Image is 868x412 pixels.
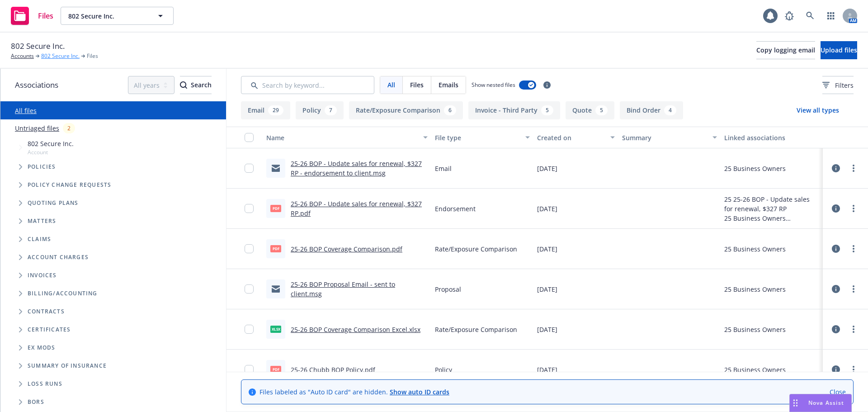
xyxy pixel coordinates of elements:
a: more [848,203,859,214]
button: 802 Secure Inc. [61,7,174,25]
span: xlsx [270,326,281,332]
button: Filters [822,76,854,94]
a: Accounts [11,52,34,60]
div: Drag to move [790,394,801,412]
input: Toggle Row Selected [245,325,254,334]
span: All [387,80,395,90]
a: more [848,364,859,375]
span: Associations [15,79,58,91]
div: Tree Example [0,137,226,284]
span: 802 Secure Inc. [68,11,146,21]
input: Toggle Row Selected [245,204,254,213]
div: 25 25-26 BOP - Update sales for renewal, $327 RP [724,194,819,213]
button: File type [431,127,533,148]
span: Filters [822,81,854,90]
span: Rate/Exposure Comparison [435,325,517,334]
a: Show auto ID cards [390,388,449,396]
button: Email [241,101,290,119]
button: Created on [533,127,618,148]
div: 25 Business Owners [724,365,786,374]
a: 25-26 BOP - Update sales for renewal, $327 RP.pdf [291,199,422,218]
span: Billing/Accounting [28,291,98,296]
span: Show nested files [472,81,515,89]
span: [DATE] [537,164,557,173]
span: Files [38,12,53,19]
span: [DATE] [537,284,557,294]
a: more [848,163,859,174]
span: Nova Assist [808,399,844,407]
div: 4 [664,105,676,115]
span: [DATE] [537,204,557,213]
button: Quote [566,101,614,119]
span: Policy [435,365,452,374]
a: Report a Bug [780,7,798,25]
button: Invoice - Third Party [468,101,560,119]
div: 6 [444,105,456,115]
div: 25 Business Owners [724,164,786,173]
button: Summary [618,127,721,148]
a: more [848,324,859,335]
input: Toggle Row Selected [245,365,254,374]
div: 29 [268,105,283,115]
a: All files [15,106,37,115]
span: Summary of insurance [28,363,107,369]
span: 802 Secure Inc. [11,40,65,52]
div: 25 Business Owners [724,325,786,334]
div: Search [180,76,212,94]
span: Matters [28,218,56,224]
svg: Search [180,81,187,89]
div: File type [435,133,520,142]
a: Files [7,3,57,28]
span: Email [435,164,452,173]
div: Name [266,133,418,142]
button: Copy logging email [756,41,815,59]
span: Account charges [28,255,89,260]
a: 25-26 BOP Proposal Email - sent to client.msg [291,280,395,298]
span: Proposal [435,284,461,294]
span: [DATE] [537,325,557,334]
input: Select all [245,133,254,142]
a: Search [801,7,819,25]
div: 2 [63,123,75,133]
button: Rate/Exposure Comparison [349,101,463,119]
a: Close [830,387,846,397]
span: Files [87,52,98,60]
span: Rate/Exposure Comparison [435,244,517,254]
div: 25 Business Owners [724,244,786,254]
span: Contracts [28,309,65,314]
span: Files [410,80,424,90]
div: 5 [541,105,553,115]
a: 25-26 BOP Coverage Comparison Excel.xlsx [291,325,420,334]
a: Untriaged files [15,123,59,133]
a: more [848,243,859,254]
button: Upload files [821,41,857,59]
span: Copy logging email [756,46,815,54]
span: pdf [270,245,281,252]
button: Policy [296,101,344,119]
button: Name [263,127,431,148]
span: Files labeled as "Auto ID card" are hidden. [259,387,449,397]
button: Linked associations [721,127,823,148]
span: Endorsement [435,204,476,213]
a: more [848,284,859,294]
button: View all types [782,101,854,119]
div: 7 [325,105,337,115]
button: SearchSearch [180,76,212,94]
button: Bind Order [620,101,683,119]
a: Switch app [822,7,840,25]
span: BORs [28,399,44,405]
a: 25-26 BOP - Update sales for renewal, $327 RP - endorsement to client.msg [291,159,422,177]
button: Nova Assist [789,394,852,412]
span: Account [28,148,74,156]
input: Search by keyword... [241,76,374,94]
a: 25-26 Chubb BOP Policy.pdf [291,365,375,374]
span: pdf [270,366,281,373]
span: Quoting plans [28,200,79,206]
a: 802 Secure Inc. [41,52,80,60]
span: [DATE] [537,244,557,254]
div: Linked associations [724,133,819,142]
div: 25 Business Owners [724,213,819,223]
span: Certificates [28,327,71,332]
span: [DATE] [537,365,557,374]
span: Policies [28,164,56,170]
